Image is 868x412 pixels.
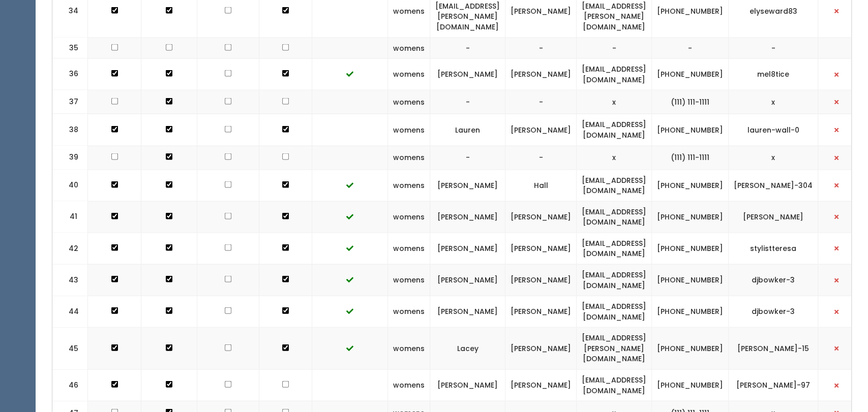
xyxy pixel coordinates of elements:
[52,59,88,90] td: 36
[577,201,652,233] td: [EMAIL_ADDRESS][DOMAIN_NAME]
[430,233,505,264] td: [PERSON_NAME]
[577,370,652,401] td: [EMAIL_ADDRESS][DOMAIN_NAME]
[505,201,577,233] td: [PERSON_NAME]
[388,38,430,59] td: womens
[388,296,430,328] td: womens
[652,114,729,146] td: [PHONE_NUMBER]
[52,264,88,296] td: 43
[729,146,818,170] td: x
[652,170,729,201] td: [PHONE_NUMBER]
[52,201,88,233] td: 41
[388,201,430,233] td: womens
[505,146,577,170] td: -
[430,370,505,401] td: [PERSON_NAME]
[388,59,430,90] td: womens
[652,90,729,114] td: (111) 111-1111
[430,170,505,201] td: [PERSON_NAME]
[652,59,729,90] td: [PHONE_NUMBER]
[652,296,729,328] td: [PHONE_NUMBER]
[577,38,652,59] td: -
[577,233,652,264] td: [EMAIL_ADDRESS][DOMAIN_NAME]
[505,296,577,328] td: [PERSON_NAME]
[577,146,652,170] td: x
[430,114,505,146] td: Lauren
[729,38,818,59] td: -
[652,370,729,401] td: [PHONE_NUMBER]
[505,38,577,59] td: -
[652,328,729,370] td: [PHONE_NUMBER]
[729,370,818,401] td: [PERSON_NAME]-97
[505,233,577,264] td: [PERSON_NAME]
[430,264,505,296] td: [PERSON_NAME]
[652,38,729,59] td: -
[52,170,88,201] td: 40
[729,114,818,146] td: lauren-wall-0
[577,296,652,328] td: [EMAIL_ADDRESS][DOMAIN_NAME]
[388,114,430,146] td: womens
[52,233,88,264] td: 42
[388,264,430,296] td: womens
[577,264,652,296] td: [EMAIL_ADDRESS][DOMAIN_NAME]
[430,90,505,114] td: -
[430,328,505,370] td: Lacey
[430,146,505,170] td: -
[652,146,729,170] td: (111) 111-1111
[577,114,652,146] td: [EMAIL_ADDRESS][DOMAIN_NAME]
[52,146,88,170] td: 39
[577,170,652,201] td: [EMAIL_ADDRESS][DOMAIN_NAME]
[52,328,88,370] td: 45
[388,328,430,370] td: womens
[388,370,430,401] td: womens
[430,296,505,328] td: [PERSON_NAME]
[729,201,818,233] td: [PERSON_NAME]
[505,370,577,401] td: [PERSON_NAME]
[388,170,430,201] td: womens
[52,370,88,401] td: 46
[52,114,88,146] td: 38
[430,59,505,90] td: [PERSON_NAME]
[505,59,577,90] td: [PERSON_NAME]
[505,90,577,114] td: -
[388,233,430,264] td: womens
[52,38,88,59] td: 35
[577,328,652,370] td: [EMAIL_ADDRESS][PERSON_NAME][DOMAIN_NAME]
[505,170,577,201] td: Hall
[729,59,818,90] td: mel8tice
[577,59,652,90] td: [EMAIL_ADDRESS][DOMAIN_NAME]
[505,328,577,370] td: [PERSON_NAME]
[430,201,505,233] td: [PERSON_NAME]
[652,264,729,296] td: [PHONE_NUMBER]
[430,38,505,59] td: -
[652,201,729,233] td: [PHONE_NUMBER]
[729,90,818,114] td: x
[52,296,88,328] td: 44
[729,296,818,328] td: djbowker-3
[388,90,430,114] td: womens
[729,264,818,296] td: djbowker-3
[52,90,88,114] td: 37
[729,170,818,201] td: [PERSON_NAME]-304
[729,328,818,370] td: [PERSON_NAME]-15
[505,264,577,296] td: [PERSON_NAME]
[577,90,652,114] td: x
[729,233,818,264] td: stylistteresa
[505,114,577,146] td: [PERSON_NAME]
[388,146,430,170] td: womens
[652,233,729,264] td: [PHONE_NUMBER]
